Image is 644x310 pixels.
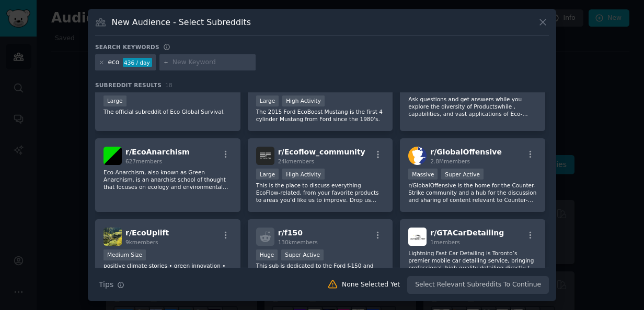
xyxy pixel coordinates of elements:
h3: New Audience - Select Subreddits [112,17,251,28]
p: The official subreddit of Eco Global Survival. [103,108,232,115]
div: High Activity [282,169,325,180]
span: 24k members [278,158,314,164]
div: Large [256,169,279,180]
span: r/ f150 [278,229,303,237]
img: GTACarDetailing [408,228,427,246]
div: None Selected Yet [342,280,400,290]
span: 2.8M members [430,158,470,164]
input: New Keyword [172,58,252,67]
div: Medium Size [103,249,146,260]
div: 436 / day [123,58,152,67]
p: The 2015 Ford EcoBoost Mustang is the first 4 cylinder Mustang from Ford since the 1980's. [256,108,385,123]
p: positive climate stories • green innovation • actionable progress [103,262,232,277]
span: r/ EcoUplift [125,229,169,237]
span: Tips [99,279,113,290]
span: 1 members [430,239,460,245]
p: Lightning Fast Car Detailing is Toronto’s premier mobile car detailing service, bringing professi... [408,249,537,271]
span: Subreddit Results [95,81,162,89]
span: 627 members [125,158,162,164]
span: 18 [165,82,172,88]
div: Super Active [441,169,484,180]
img: Ecoflow_community [256,147,274,165]
button: Tips [95,276,128,294]
span: 130k members [278,239,318,245]
p: Ask questions and get answers while you explore the diversity of Productswhile , capabilities, an... [408,96,537,117]
div: High Activity [282,96,325,106]
span: r/ GTACarDetailing [430,229,504,237]
p: r/GlobalOffensive is the home for the Counter-Strike community and a hub for the discussion and s... [408,182,537,204]
p: Eco-Anarchism, also known as Green Anarchism, is an anarchist school of thought that focuses on e... [103,169,232,190]
span: r/ GlobalOffensive [430,148,502,156]
span: 9k members [125,239,158,245]
div: Large [256,96,279,106]
div: Large [103,96,126,106]
div: Huge [256,249,278,260]
div: Super Active [281,249,324,260]
img: EcoAnarchism [103,147,122,165]
img: GlobalOffensive [408,147,427,165]
span: r/ Ecoflow_community [278,148,365,156]
div: Massive [408,169,438,180]
div: eco [108,58,120,67]
p: This sub is dedicated to the Ford f-150 and discussion of anything pertaining to it. [256,262,385,277]
span: r/ EcoAnarchism [125,148,190,156]
p: This is the place to discuss everything EcoFlow-related, from your favorite products to areas you... [256,182,385,204]
h3: Search keywords [95,43,159,51]
img: EcoUplift [103,228,122,246]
